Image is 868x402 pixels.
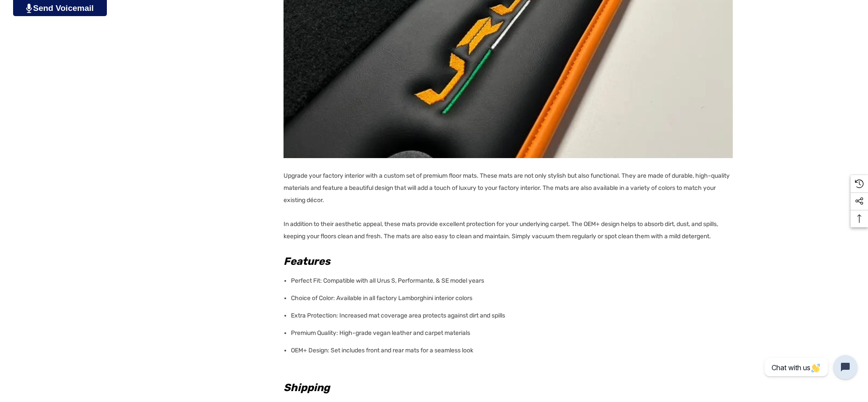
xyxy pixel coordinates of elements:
[291,307,733,324] li: Extra Protection: Increased mat coverage area protects against dirt and spills
[855,179,864,188] svg: Recently Viewed
[284,170,733,206] p: Upgrade your factory interior with a custom set of premium floor mats. These mats are not only st...
[291,342,733,359] li: OEM+ Design: Set includes front and rear mats for a seamless look
[284,380,733,395] h2: Shipping
[26,3,32,13] img: PjwhLS0gR2VuZXJhdG9yOiBHcmF2aXQuaW8gLS0+PHN2ZyB4bWxucz0iaHR0cDovL3d3dy53My5vcmcvMjAwMC9zdmciIHhtb...
[284,218,733,243] p: In addition to their aesthetic appeal, these mats provide excellent protection for your underlyin...
[291,272,733,290] li: Perfect Fit: Compatible with all Urus S, Performante, & SE model years
[291,290,733,307] li: Choice of Color: Available in all factory Lamborghini interior colors
[855,197,864,206] svg: Social Media
[291,324,733,342] li: Premium Quality: High-grade vegan leather and carpet materials
[284,253,733,269] h2: Features
[851,214,868,223] svg: Top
